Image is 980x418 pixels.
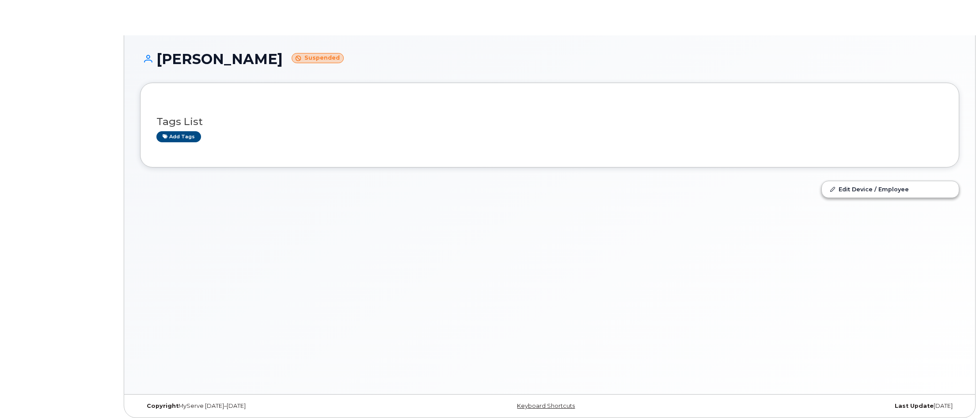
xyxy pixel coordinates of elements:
[140,51,959,67] h1: [PERSON_NAME]
[895,403,934,409] strong: Last Update
[156,131,201,142] a: Add tags
[292,53,344,63] small: Suspended
[686,403,959,410] div: [DATE]
[517,403,575,409] a: Keyboard Shortcuts
[156,116,943,127] h3: Tags List
[140,403,413,410] div: MyServe [DATE]–[DATE]
[147,403,179,409] strong: Copyright
[822,181,959,197] a: Edit Device / Employee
